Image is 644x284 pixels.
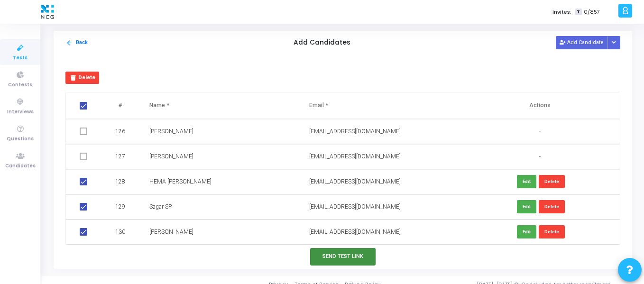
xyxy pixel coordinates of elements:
mat-icon: arrow_back [66,39,73,46]
th: # [103,92,140,119]
span: Candidates [5,162,36,170]
label: Invites: [552,8,571,16]
span: [PERSON_NAME] [149,229,193,235]
span: 127 [115,152,125,161]
span: - [539,153,541,161]
button: Delete [539,200,565,213]
th: Name * [140,92,300,119]
span: Tests [13,54,28,62]
span: Questions [7,135,34,143]
span: 126 [115,127,125,136]
span: [EMAIL_ADDRESS][DOMAIN_NAME] [309,128,401,135]
span: - [539,128,541,136]
button: Back [65,38,88,47]
button: Delete [539,175,565,188]
span: [PERSON_NAME] [149,153,193,160]
span: Contests [8,81,32,89]
span: [EMAIL_ADDRESS][DOMAIN_NAME] [309,178,401,185]
button: Delete [65,72,99,84]
th: Email * [300,92,460,119]
span: HEMA [PERSON_NAME] [149,178,212,185]
span: 129 [115,202,125,211]
span: [EMAIL_ADDRESS][DOMAIN_NAME] [309,153,401,160]
span: [EMAIL_ADDRESS][DOMAIN_NAME] [309,229,401,235]
span: Interviews [7,108,34,116]
span: [EMAIL_ADDRESS][DOMAIN_NAME] [309,203,401,210]
button: Add Candidate [556,36,608,49]
span: 128 [115,177,125,186]
span: 130 [115,228,125,236]
div: Button group with nested dropdown [607,36,621,49]
button: Delete [539,225,565,238]
button: Edit [517,200,536,213]
button: Edit [517,225,536,238]
button: Send Test Link [310,248,376,266]
h5: Add Candidates [294,39,350,47]
span: T [575,9,581,16]
span: Sagar SP [149,203,172,210]
img: logo [38,2,56,21]
span: 0/857 [584,8,600,16]
th: Actions [460,92,620,119]
button: Edit [517,175,536,188]
span: [PERSON_NAME] [149,128,193,135]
